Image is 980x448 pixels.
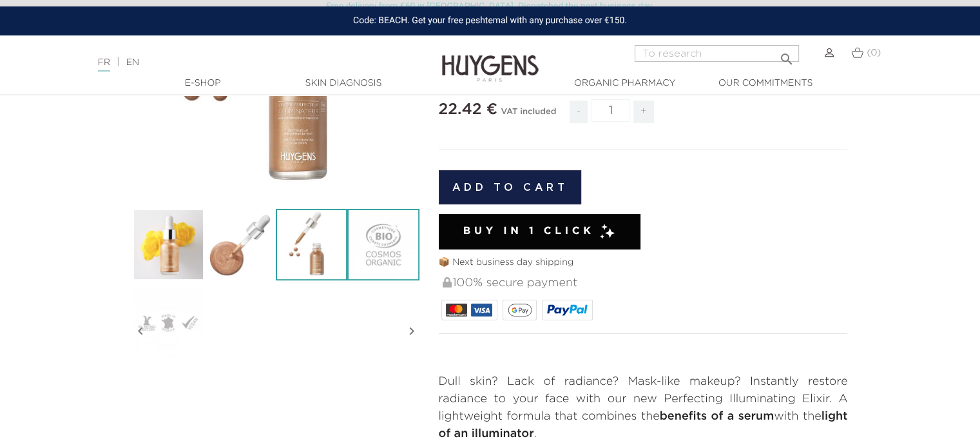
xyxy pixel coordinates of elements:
font: Organic Pharmacy [574,79,676,88]
a: E-Shop [139,77,267,90]
button:  [774,41,798,59]
a: Organic Pharmacy [561,77,689,90]
font: 22.42 € [439,102,497,117]
button: Add to cart [439,170,582,204]
img: 100% secure payment [443,277,452,287]
font: light of an illuminator [439,411,848,440]
font: FR [98,58,110,67]
font: Free delivery from €60 in [GEOGRAPHIC_DATA]. Dispatched the next business day. [326,1,654,12]
font:  [404,324,419,339]
font: | [117,57,120,68]
font: E-Shop [185,79,221,88]
font: 📦 Next business day shipping [439,258,574,267]
font: . [533,428,536,440]
font: 100% secure payment [453,277,578,289]
font: + [640,106,647,117]
img: The Perfecting Illuminating Elixir [133,209,204,280]
img: google_pay [508,304,532,317]
font: Skin diagnosis [305,79,381,88]
input: To research [635,45,799,62]
font: benefits of a serum [660,411,774,422]
font: Our commitments [718,79,812,88]
img: Huygens [442,34,539,84]
font: - [577,106,581,117]
input: Quantity [591,99,630,122]
font:  [133,324,148,339]
font:  [778,52,794,67]
a: Our commitments [701,77,830,90]
a: FR [98,58,110,72]
img: MASTERCARD [446,304,467,317]
font: Code: BEACH. Get your free peshtemal with any purchase over €150. [353,15,627,26]
font: (0) [867,48,881,57]
a: Skin diagnosis [279,77,408,90]
font: VAT included [501,108,556,116]
a: EN [126,58,139,67]
font: Dull skin? Lack of radiance? Mask-like makeup? Instantly restore radiance to your face with our n... [439,376,848,422]
font: with the [774,411,821,422]
img: VISA [471,304,492,317]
